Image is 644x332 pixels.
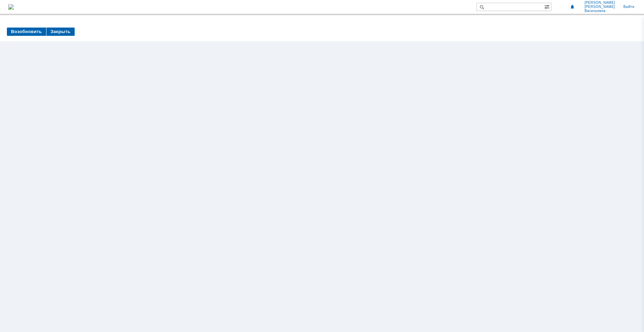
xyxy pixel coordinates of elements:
[584,5,615,9] span: [PERSON_NAME]
[8,4,14,10] img: logo
[584,1,615,5] span: [PERSON_NAME]
[544,3,551,10] span: Расширенный поиск
[8,4,14,10] a: Перейти на домашнюю страницу
[584,9,615,13] span: Васильевна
